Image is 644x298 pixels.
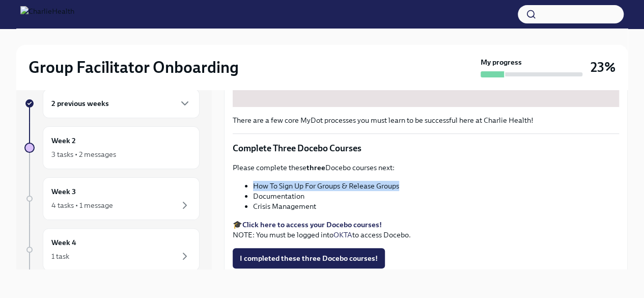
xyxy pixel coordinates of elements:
li: Documentation [253,191,619,201]
p: Please complete these Docebo courses next: [233,162,619,173]
button: I completed these three Docebo courses! [233,248,385,268]
li: Crisis Management [253,201,619,211]
a: Week 41 task [24,228,200,271]
div: 1 task [51,251,69,261]
li: How To Sign Up For Groups & Release Groups [253,181,619,191]
h6: 2 previous weeks [51,98,109,109]
a: Week 23 tasks • 2 messages [24,126,200,169]
span: I completed these three Docebo courses! [240,253,378,263]
a: Week 34 tasks • 1 message [24,177,200,220]
p: There are a few core MyDot processes you must learn to be successful here at Charlie Health! [233,115,619,125]
h6: Week 2 [51,135,76,146]
p: 🎓 NOTE: You must be logged into to access Docebo. [233,220,619,240]
h6: Week 3 [51,186,76,197]
div: 3 tasks • 2 messages [51,149,116,159]
strong: three [306,163,325,172]
h2: Group Facilitator Onboarding [29,57,239,77]
p: Complete Three Docebo Courses [233,142,619,154]
img: CharlieHealth [20,6,74,22]
a: Click here to access your Docebo courses! [242,220,382,229]
h6: Week 4 [51,237,76,248]
a: OKTA [333,230,352,239]
h3: 23% [591,58,615,76]
strong: My progress [481,57,522,67]
div: 2 previous weeks [43,89,200,118]
div: 4 tasks • 1 message [51,200,113,210]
